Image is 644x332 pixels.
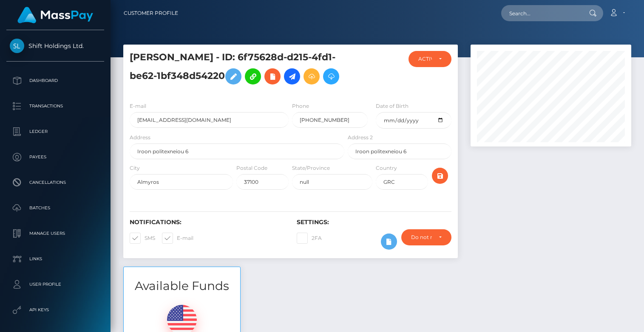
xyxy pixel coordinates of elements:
[130,219,284,226] h6: Notifications:
[10,100,101,113] p: Transactions
[376,102,409,110] label: Date of Birth
[6,223,104,244] a: Manage Users
[10,202,101,214] p: Batches
[6,197,104,219] a: Batches
[124,278,240,294] h3: Available Funds
[10,176,101,189] p: Cancellations
[10,304,101,316] p: API Keys
[130,102,146,110] label: E-mail
[162,233,193,244] label: E-mail
[6,248,104,270] a: Links
[236,164,267,172] label: Postal Code
[130,233,155,244] label: SMS
[501,5,581,21] input: Search...
[124,4,178,22] a: Customer Profile
[10,278,101,291] p: User Profile
[10,151,101,163] p: Payees
[284,68,300,84] a: Initiate Payout
[376,164,397,172] label: Country
[130,51,340,89] h5: [PERSON_NAME] - ID: 6f75628d-d215-4fd1-be62-1bf348d54220
[418,56,432,62] div: ACTIVE
[401,229,451,245] button: Do not require
[130,134,150,141] label: Address
[130,164,140,172] label: City
[409,51,451,67] button: ACTIVE
[10,39,24,53] img: Shift Holdings Ltd.
[6,146,104,168] a: Payees
[10,253,101,265] p: Links
[6,70,104,91] a: Dashboard
[6,172,104,193] a: Cancellations
[6,96,104,117] a: Transactions
[297,233,322,244] label: 2FA
[292,102,309,110] label: Phone
[10,74,101,87] p: Dashboard
[6,299,104,321] a: API Keys
[411,234,431,241] div: Do not require
[297,219,451,226] h6: Settings:
[17,7,93,23] img: MassPay Logo
[10,227,101,240] p: Manage Users
[6,274,104,295] a: User Profile
[6,42,104,50] span: Shift Holdings Ltd.
[6,121,104,142] a: Ledger
[348,134,373,141] label: Address 2
[10,125,101,138] p: Ledger
[292,164,330,172] label: State/Province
